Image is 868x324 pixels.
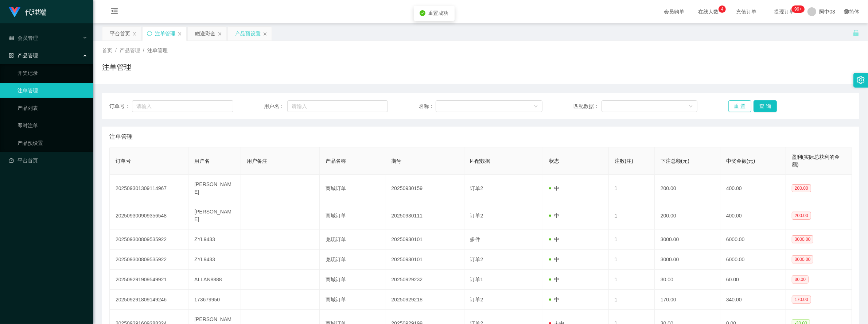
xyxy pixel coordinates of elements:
span: 用户名： [264,103,287,110]
a: 开奖记录 [17,66,87,80]
i: 图标： table [9,35,14,40]
span: 订单2 [470,213,483,219]
span: 匹配数据： [573,103,602,110]
td: 商城订单 [320,290,385,310]
div: 产品预设置 [235,27,261,40]
td: 200.00 [655,175,720,202]
a: 代理端 [9,9,47,15]
span: 首页 [102,47,112,53]
span: 订单2 [470,297,483,302]
i: 图标： 关闭 [178,32,182,36]
span: 产品名称 [326,158,346,164]
i: 图标： 关闭 [263,32,267,36]
font: 提现订单 [774,9,794,15]
span: 中奖金额(元) [726,158,755,164]
td: 6000.00 [720,250,786,270]
a: 图标： 仪表板平台首页 [9,153,87,168]
span: 产品管理 [120,47,140,53]
span: 重置成功 [428,10,449,16]
button: 查 询 [754,100,777,112]
i: 图标： 关闭 [218,32,222,36]
p: 4 [721,5,724,13]
td: 兑现订单 [320,229,385,250]
span: 匹配数据 [470,158,491,164]
span: 订单号： [109,103,132,110]
td: 20250930101 [385,250,464,270]
span: 注单管理 [109,132,133,141]
span: 名称： [419,103,436,110]
td: 商城订单 [320,270,385,290]
td: 202509300809535922 [110,229,188,250]
span: 下注总额(元) [661,158,689,164]
td: 1 [609,250,655,270]
i: 图标： 向下 [534,104,538,109]
span: 状态 [549,158,559,164]
span: 期号 [391,158,401,164]
td: 173679950 [188,290,241,310]
td: 202509301309114967 [110,175,188,202]
font: 中 [554,297,559,302]
td: ZYL9433 [188,229,241,250]
span: 200.00 [792,184,811,192]
span: 用户名 [194,158,210,164]
span: 订单号 [116,158,131,164]
td: 兑现订单 [320,250,385,270]
span: 170.00 [792,296,811,304]
div: 平台首页 [110,27,130,40]
font: 中 [554,236,559,242]
i: 图标： 关闭 [132,32,137,36]
span: 30.00 [792,275,809,283]
i: 图标： 设置 [857,76,865,84]
i: 图标： menu-fold [102,0,127,24]
td: 200.00 [655,202,720,229]
font: 会员管理 [17,35,38,41]
i: 图标： 向下 [689,104,693,109]
td: 170.00 [655,290,720,310]
input: 请输入 [287,100,388,112]
input: 请输入 [132,100,233,112]
td: 3000.00 [655,229,720,250]
i: 图标： global [844,9,849,14]
td: ALLAN8888 [188,270,241,290]
td: 202509291909549921 [110,270,188,290]
td: 商城订单 [320,175,385,202]
td: 20250930101 [385,229,464,250]
span: 200.00 [792,212,811,220]
span: 多件 [470,236,480,242]
td: 400.00 [720,202,786,229]
sup: 4 [719,5,726,13]
a: 注单管理 [17,83,87,98]
font: 产品管理 [17,53,38,58]
a: 产品预设置 [17,136,87,150]
a: 产品列表 [17,101,87,115]
div: 赠送彩金 [195,27,215,40]
td: ZYL9433 [188,250,241,270]
td: 20250930111 [385,202,464,229]
i: 图标： 解锁 [853,30,859,36]
td: 20250929218 [385,290,464,310]
td: 20250930159 [385,175,464,202]
td: 202509300909356548 [110,202,188,229]
font: 中 [554,213,559,219]
span: 订单2 [470,185,483,191]
span: 注单管理 [147,47,168,53]
span: 订单1 [470,277,483,282]
td: 202509300809535922 [110,250,188,270]
font: 中 [554,185,559,191]
div: 注单管理 [155,27,175,40]
i: 图标: sync [147,31,152,36]
font: 简体 [849,9,859,15]
h1: 注单管理 [102,62,131,73]
span: 订单2 [470,256,483,262]
td: 60.00 [720,270,786,290]
td: 1 [609,229,655,250]
a: 即时注单 [17,118,87,133]
td: 3000.00 [655,250,720,270]
span: 盈利(实际总获利的金额) [792,154,840,167]
td: 30.00 [655,270,720,290]
td: 400.00 [720,175,786,202]
td: 202509291809149246 [110,290,188,310]
font: 在线人数 [698,9,719,15]
span: / [143,47,144,53]
td: 1 [609,202,655,229]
